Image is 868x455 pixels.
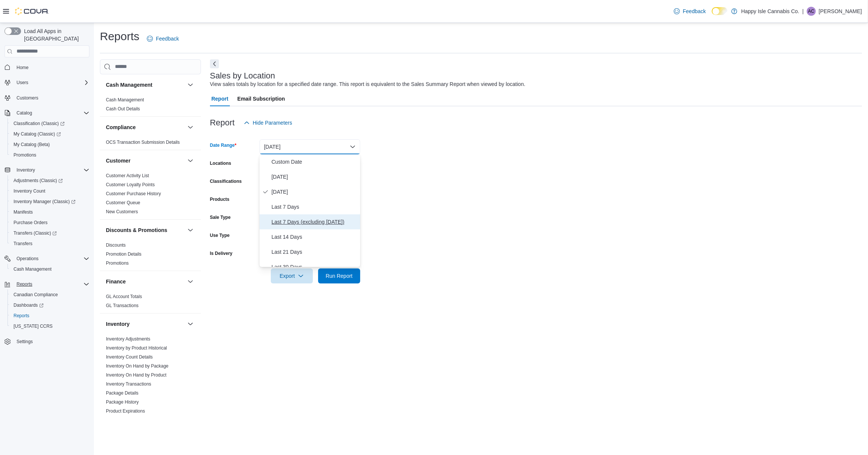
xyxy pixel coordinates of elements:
h3: Inventory [106,320,130,328]
h3: Sales by Location [210,71,275,80]
div: Amy Carachelo [807,7,816,16]
label: Products [210,196,229,202]
a: Feedback [671,4,709,19]
div: View sales totals by location for a specified date range. This report is equivalent to the Sales ... [210,80,525,88]
span: Canadian Compliance [11,290,89,299]
span: Dashboards [11,301,89,310]
span: Last 21 Days [272,247,357,256]
span: Inventory On Hand by Product [106,372,166,378]
label: Locations [210,160,231,166]
button: Inventory [186,319,195,328]
span: Inventory [14,166,89,175]
span: Adjustments (Classic) [14,178,63,184]
span: Classification (Classic) [11,119,89,128]
p: [PERSON_NAME] [819,7,862,16]
span: Promotions [11,151,89,160]
span: Cash Management [11,265,89,274]
a: Customer Loyalty Points [106,182,155,187]
a: Classification (Classic) [8,118,92,129]
button: Hide Parameters [241,115,295,130]
button: Customer [186,156,195,165]
label: Date Range [210,142,237,148]
button: [DATE] [260,139,360,154]
span: Last 30 Days [272,262,357,271]
button: Run Report [318,268,360,283]
a: Package Details [106,390,139,396]
span: Users [14,78,89,87]
span: Inventory Manager (Classic) [11,197,89,206]
span: My Catalog (Classic) [11,130,89,139]
label: Use Type [210,232,229,238]
a: Canadian Compliance [11,290,61,299]
a: Adjustments (Classic) [11,176,66,185]
a: Discounts [106,243,126,248]
h3: Report [210,118,235,127]
button: Users [2,77,92,88]
span: My Catalog (Classic) [14,131,61,137]
span: Dashboards [14,302,44,308]
span: Email Subscription [237,91,285,106]
a: Cash Management [11,265,54,274]
span: Home [14,63,89,72]
span: New Customers [106,209,138,215]
a: Inventory On Hand by Product [106,372,166,378]
span: Purchase Orders [11,218,89,227]
a: Dashboards [11,301,47,310]
span: Settings [14,337,89,346]
span: Cash Management [106,97,144,103]
a: My Catalog (Classic) [11,130,64,139]
span: Discounts [106,242,126,248]
a: Package History [106,399,139,405]
button: Inventory [2,165,92,175]
span: Canadian Compliance [14,292,58,298]
span: Reports [14,280,89,289]
span: Promotions [14,152,36,158]
span: Inventory by Product Historical [106,345,167,351]
span: Inventory On Hand by Package [106,363,169,369]
a: Transfers (Classic) [11,229,60,238]
a: Inventory Transactions [106,381,151,387]
a: My Catalog (Beta) [11,140,53,149]
button: Users [14,78,31,87]
button: [US_STATE] CCRS [8,321,92,331]
span: Package Details [106,390,139,396]
button: Compliance [186,123,195,132]
span: Feedback [683,8,706,15]
span: Manifests [14,209,33,215]
a: [US_STATE] CCRS [11,322,56,331]
span: Catalog [14,108,89,118]
button: Compliance [106,124,184,131]
a: Adjustments (Classic) [8,175,92,186]
h3: Compliance [106,124,136,131]
span: Adjustments (Classic) [11,176,89,185]
span: Reports [14,313,29,319]
button: Cash Management [106,81,184,89]
a: Inventory Manager (Classic) [8,196,92,207]
a: Cash Out Details [106,106,140,111]
span: Settings [17,339,33,345]
span: Transfers (Classic) [11,229,89,238]
a: Product Expirations [106,408,145,414]
div: Finance [100,292,201,313]
a: Promotions [106,261,129,266]
span: My Catalog (Beta) [11,140,89,149]
button: Home [2,62,92,73]
span: Last 14 Days [272,232,357,241]
span: Custom Date [272,157,357,166]
span: Washington CCRS [11,322,89,331]
span: Inventory [17,167,35,173]
span: Users [17,80,28,86]
a: Classification (Classic) [11,119,68,128]
button: Canadian Compliance [8,289,92,300]
div: Cash Management [100,95,201,116]
label: Classifications [210,178,242,184]
button: Transfers [8,238,92,249]
h3: Cash Management [106,81,152,89]
span: Product Expirations [106,408,145,414]
span: [DATE] [272,187,357,196]
span: GL Transactions [106,303,139,309]
div: Compliance [100,138,201,150]
a: Settings [14,337,36,346]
